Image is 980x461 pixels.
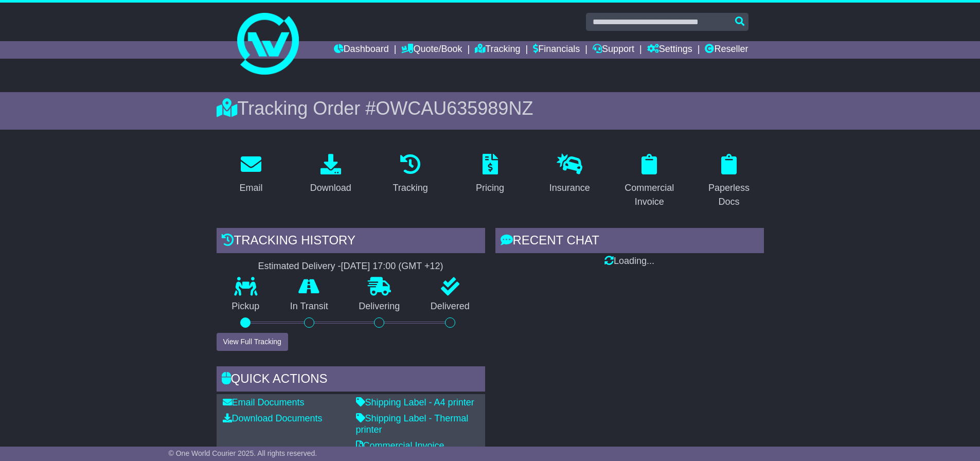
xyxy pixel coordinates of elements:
div: RECENT CHAT [495,228,764,256]
a: Support [593,41,634,59]
button: View Full Tracking [217,333,288,351]
span: © One World Courier 2025. All rights reserved. [169,449,317,457]
a: Quote/Book [401,41,462,59]
div: Download [310,181,351,195]
a: Shipping Label - Thermal printer [356,413,469,435]
a: Financials [533,41,580,59]
a: Download Documents [223,413,323,423]
a: Paperless Docs [694,150,764,212]
a: Commercial Invoice [615,150,684,212]
div: Tracking Order # [217,97,764,119]
a: Email Documents [223,397,305,407]
span: OWCAU635989NZ [376,98,533,119]
a: Tracking [386,150,434,199]
a: Pricing [469,150,511,199]
div: Email [239,181,262,195]
div: Quick Actions [217,366,485,394]
div: Loading... [495,256,764,267]
a: Tracking [475,41,520,59]
a: Email [233,150,269,199]
a: Insurance [543,150,597,199]
p: Delivered [415,301,485,312]
p: Pickup [217,301,275,312]
div: [DATE] 17:00 (GMT +12) [341,261,443,272]
div: Commercial Invoice [621,181,678,209]
p: In Transit [275,301,344,312]
a: Reseller [705,41,748,59]
div: Insurance [549,181,590,195]
div: Paperless Docs [701,181,757,209]
a: Commercial Invoice [356,440,444,451]
a: Settings [647,41,692,59]
p: Delivering [344,301,416,312]
a: Download [304,150,358,199]
div: Tracking history [217,228,485,256]
div: Pricing [476,181,504,195]
a: Shipping Label - A4 printer [356,397,474,407]
div: Tracking [393,181,427,195]
div: Estimated Delivery - [217,261,485,272]
a: Dashboard [334,41,389,59]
